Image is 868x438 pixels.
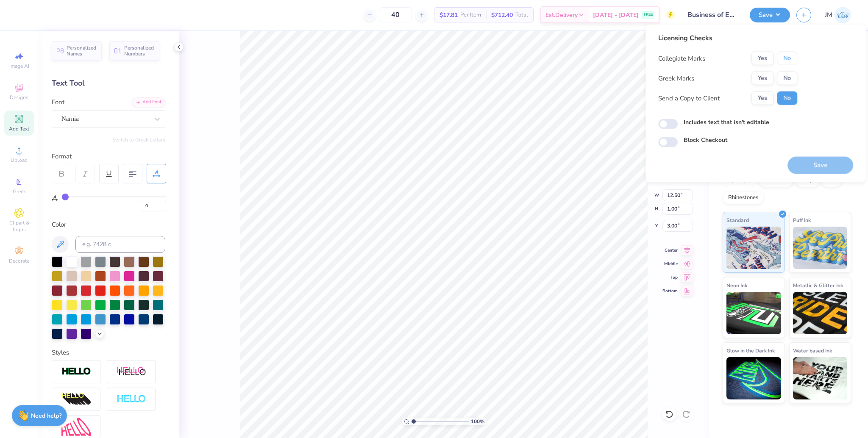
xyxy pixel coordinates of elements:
[61,418,91,436] img: Free Distort
[4,219,34,233] span: Clipart & logos
[112,136,165,143] button: Switch to Greek Letters
[471,418,484,425] span: 100 %
[491,11,513,19] span: $712.40
[52,78,165,89] div: Text Tool
[723,191,764,204] div: Rhinestones
[9,258,29,264] span: Decorate
[61,367,91,377] img: Stroke
[662,247,678,253] span: Center
[61,393,91,406] img: 3d Illusion
[662,274,678,280] span: Top
[515,11,528,19] span: Total
[658,73,694,83] div: Greek Marks
[726,357,781,399] img: Glow in the Dark Ink
[11,157,28,164] span: Upload
[681,6,743,23] input: Untitled Design
[662,261,678,267] span: Middle
[751,52,773,65] button: Yes
[793,227,848,269] img: Puff Ink
[793,346,832,355] span: Water based Ink
[726,346,775,355] span: Glow in the Dark Ink
[777,91,797,105] button: No
[117,394,146,404] img: Negative Space
[825,7,851,23] a: JM
[10,94,28,101] span: Designs
[777,52,797,65] button: No
[460,11,481,19] span: Per Item
[9,63,29,69] span: Image AI
[52,220,165,230] div: Color
[793,357,848,399] img: Water based Ink
[117,366,146,377] img: Shadow
[777,72,797,85] button: No
[726,281,747,290] span: Neon Ink
[662,288,678,294] span: Bottom
[440,11,458,19] span: $17.81
[9,125,29,132] span: Add Text
[52,348,165,358] div: Styles
[52,97,64,107] label: Font
[726,216,749,225] span: Standard
[684,118,769,127] label: Includes text that isn't editable
[793,292,848,334] img: Metallic & Glitter Ink
[726,292,781,334] img: Neon Ink
[825,10,832,20] span: JM
[793,216,811,225] span: Puff Ink
[644,12,653,18] span: FREE
[124,45,154,57] span: Personalized Numbers
[835,7,851,23] img: John Michael Binayas
[751,91,773,105] button: Yes
[545,11,578,19] span: Est. Delivery
[593,11,639,19] span: [DATE] - [DATE]
[658,53,705,63] div: Collegiate Marks
[132,97,165,107] div: Add Font
[13,188,26,195] span: Greek
[793,281,843,290] span: Metallic & Glitter Ink
[750,8,790,22] button: Save
[751,72,773,85] button: Yes
[31,412,61,420] strong: Need help?
[75,236,165,253] input: e.g. 7428 c
[658,33,797,43] div: Licensing Checks
[658,93,720,103] div: Send a Copy to Client
[52,152,166,161] div: Format
[726,227,781,269] img: Standard
[684,136,727,144] label: Block Checkout
[67,45,97,57] span: Personalized Names
[379,7,412,22] input: – –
